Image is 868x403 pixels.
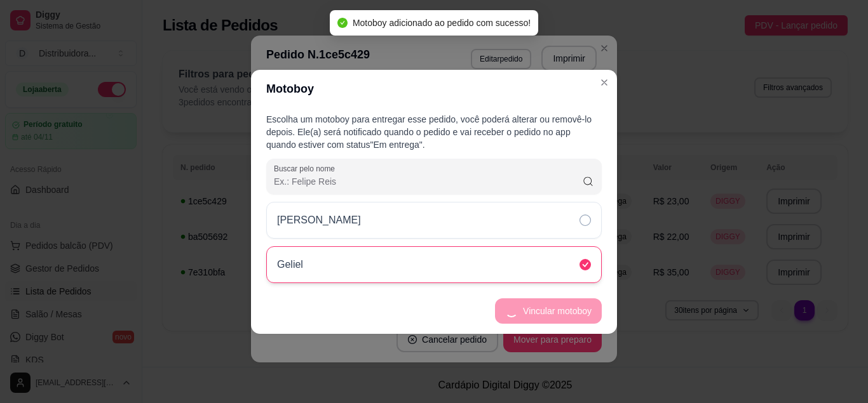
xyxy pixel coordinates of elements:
[594,72,614,93] button: Close
[353,18,531,28] span: Motoboy adicionado ao pedido com sucesso!
[277,257,303,272] p: Geliel
[251,70,617,108] header: Motoboy
[274,163,339,174] label: Buscar pelo nome
[277,213,361,228] p: [PERSON_NAME]
[337,18,348,28] span: check-circle
[274,175,582,188] input: Buscar pelo nome
[266,113,602,151] p: Escolha um motoboy para entregar esse pedido, você poderá alterar ou removê-lo depois. Ele(a) ser...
